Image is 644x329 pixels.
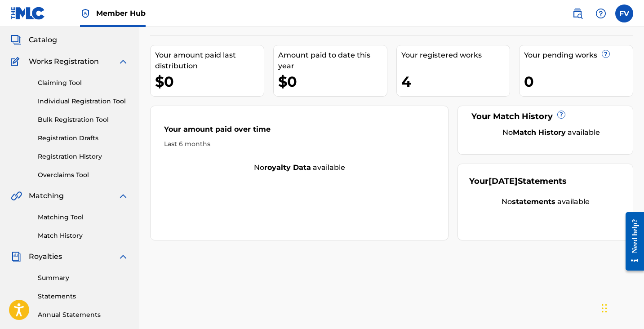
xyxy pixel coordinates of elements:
[592,4,610,22] div: Help
[11,251,22,262] img: Royalties
[155,71,264,92] div: $0
[38,133,129,143] a: Registration Drafts
[29,191,64,201] span: Matching
[29,251,62,262] span: Royalties
[480,127,622,138] div: No available
[619,205,644,277] iframe: Resource Center
[38,231,129,240] a: Match History
[38,115,129,124] a: Bulk Registration Tool
[164,139,435,149] div: Last 6 months
[469,175,567,187] div: Your Statements
[615,4,633,22] div: User Menu
[401,71,510,92] div: 4
[469,196,622,207] div: No available
[118,191,129,201] img: expand
[96,8,146,18] span: Member Hub
[401,50,510,61] div: Your registered works
[38,97,129,106] a: Individual Registration Tool
[11,35,22,45] img: Catalog
[38,170,129,180] a: Overclaims Tool
[11,56,22,67] img: Works Registration
[278,71,387,92] div: $0
[264,163,311,172] strong: royalty data
[11,35,57,45] a: CatalogCatalog
[558,111,565,118] span: ?
[29,56,99,67] span: Works Registration
[151,162,448,173] div: No available
[80,8,91,19] img: Top Rightsholder
[155,50,264,71] div: Your amount paid last distribution
[11,7,45,20] img: MLC Logo
[489,176,518,186] span: [DATE]
[38,273,129,283] a: Summary
[513,128,566,137] strong: Match History
[118,56,129,67] img: expand
[568,4,586,22] a: Public Search
[29,35,57,45] span: Catalog
[278,50,387,71] div: Amount paid to date this year
[524,71,633,92] div: 0
[38,152,129,161] a: Registration History
[118,251,129,262] img: expand
[524,50,633,61] div: Your pending works
[602,295,607,322] div: Drag
[512,197,555,206] strong: statements
[469,111,622,123] div: Your Match History
[38,213,129,222] a: Matching Tool
[38,292,129,301] a: Statements
[38,310,129,320] a: Annual Statements
[38,78,129,88] a: Claiming Tool
[602,50,609,58] span: ?
[11,191,22,201] img: Matching
[572,8,583,19] img: search
[599,286,644,329] iframe: Chat Widget
[164,124,435,139] div: Your amount paid over time
[595,8,606,19] img: help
